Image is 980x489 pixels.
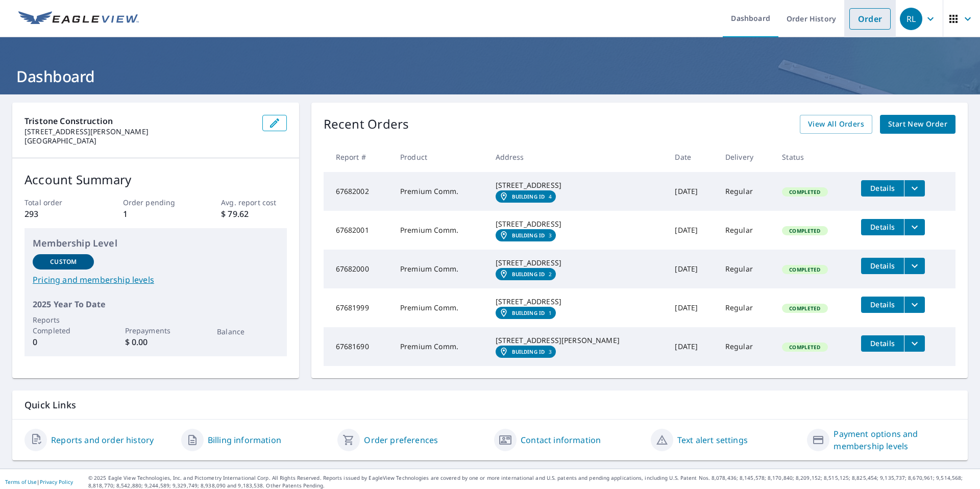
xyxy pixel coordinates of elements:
td: Regular [717,211,774,250]
h1: Dashboard [12,66,968,87]
button: detailsBtn-67682001 [861,219,904,235]
td: 67682000 [324,250,392,288]
td: Regular [717,288,774,327]
th: Address [487,142,667,172]
span: View All Orders [808,118,864,131]
td: [DATE] [667,172,717,211]
a: Building ID1 [496,307,556,319]
span: Completed [783,305,826,312]
td: Premium Comm. [392,250,487,288]
em: Building ID [512,349,545,355]
span: Completed [783,344,826,351]
p: Membership Level [33,236,279,250]
th: Delivery [717,142,774,172]
p: Custom [50,257,77,266]
button: filesDropdownBtn-67681690 [904,335,925,352]
a: Payment options and membership levels [834,428,955,452]
th: Date [667,142,717,172]
p: Avg. report cost [221,197,286,208]
a: Start New Order [880,115,955,134]
th: Report # [324,142,392,172]
span: Details [867,338,898,348]
a: Text alert settings [677,434,748,446]
button: filesDropdownBtn-67682000 [904,258,925,274]
div: [STREET_ADDRESS] [496,180,659,190]
td: Regular [717,172,774,211]
td: 67682002 [324,172,392,211]
p: Total order [24,197,90,208]
button: detailsBtn-67682002 [861,180,904,197]
p: Balance [217,326,278,337]
button: filesDropdownBtn-67682002 [904,180,925,197]
td: [DATE] [667,327,717,366]
em: Building ID [512,193,545,200]
td: Regular [717,327,774,366]
td: [DATE] [667,211,717,250]
td: Premium Comm. [392,327,487,366]
span: Details [867,222,898,232]
p: Quick Links [24,399,955,411]
p: Order pending [123,197,188,208]
a: Order preferences [364,434,438,446]
a: Billing information [208,434,281,446]
div: [STREET_ADDRESS] [496,219,659,229]
em: Building ID [512,232,545,238]
td: [DATE] [667,250,717,288]
p: 1 [123,208,188,220]
a: Building ID3 [496,229,556,241]
td: Premium Comm. [392,288,487,327]
div: [STREET_ADDRESS] [496,297,659,307]
button: filesDropdownBtn-67681999 [904,297,925,313]
span: Details [867,183,898,193]
a: Order [849,8,891,30]
td: Premium Comm. [392,211,487,250]
div: [STREET_ADDRESS] [496,258,659,268]
img: EV Logo [18,11,139,27]
em: Building ID [512,271,545,277]
a: Privacy Policy [40,478,73,485]
span: Completed [783,227,826,234]
td: 67682001 [324,211,392,250]
th: Status [774,142,853,172]
p: | [5,479,73,485]
p: [STREET_ADDRESS][PERSON_NAME] [24,127,254,136]
td: 67681690 [324,327,392,366]
p: [GEOGRAPHIC_DATA] [24,136,254,145]
a: Pricing and membership levels [33,274,279,286]
td: [DATE] [667,288,717,327]
p: Reports Completed [33,314,94,336]
a: Building ID4 [496,190,556,203]
div: [STREET_ADDRESS][PERSON_NAME] [496,335,659,346]
td: 67681999 [324,288,392,327]
p: Account Summary [24,170,287,189]
p: $ 0.00 [125,336,186,348]
div: RL [900,8,922,30]
p: 0 [33,336,94,348]
em: Building ID [512,310,545,316]
a: Building ID2 [496,268,556,280]
button: filesDropdownBtn-67682001 [904,219,925,235]
a: View All Orders [800,115,872,134]
button: detailsBtn-67682000 [861,258,904,274]
span: Start New Order [888,118,947,131]
p: Recent Orders [324,115,409,134]
td: Premium Comm. [392,172,487,211]
p: Tristone Construction [24,115,254,127]
span: Completed [783,266,826,273]
a: Contact information [521,434,601,446]
th: Product [392,142,487,172]
button: detailsBtn-67681690 [861,335,904,352]
span: Details [867,261,898,271]
p: 293 [24,208,90,220]
p: 2025 Year To Date [33,298,279,310]
td: Regular [717,250,774,288]
p: Prepayments [125,325,186,336]
a: Terms of Use [5,478,37,485]
a: Reports and order history [51,434,154,446]
a: Building ID3 [496,346,556,358]
span: Details [867,300,898,309]
p: $ 79.62 [221,208,286,220]
button: detailsBtn-67681999 [861,297,904,313]
span: Completed [783,188,826,195]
